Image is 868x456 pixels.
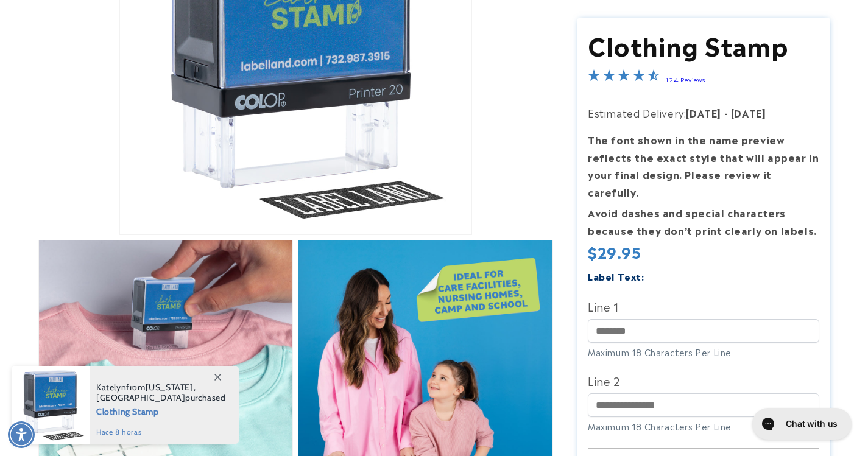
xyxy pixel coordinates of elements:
[588,71,660,86] span: 4.4-star overall rating
[96,427,226,438] span: hace 8 horas
[666,75,705,83] a: 124 Reviews
[588,421,819,433] div: Maximum 18 Characters Per Line
[588,29,819,61] h1: Clothing Stamp
[588,132,819,199] strong: The font shown in the name preview reflects the exact style that will appear in your final design...
[96,403,226,418] span: Clothing Stamp
[588,104,819,122] p: Estimated Delivery:
[588,242,641,261] span: $29.95
[686,105,721,120] strong: [DATE]
[8,421,35,448] div: Accessibility Menu
[746,404,856,444] iframe: Gorgias live chat messenger
[146,382,194,393] span: [US_STATE]
[588,269,644,283] label: Label Text:
[588,296,819,316] label: Line 1
[96,392,185,403] span: [GEOGRAPHIC_DATA]
[731,105,766,120] strong: [DATE]
[588,371,819,390] label: Line 2
[588,346,819,359] div: Maximum 18 Characters Per Line
[724,105,729,120] strong: -
[96,382,126,393] span: Katelyn
[588,205,817,237] strong: Avoid dashes and special characters because they don’t print clearly on labels.
[96,382,226,403] span: from , purchased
